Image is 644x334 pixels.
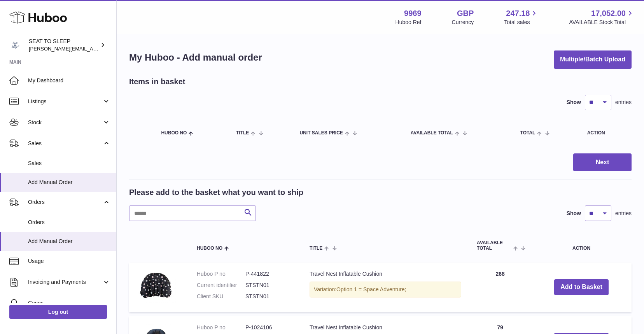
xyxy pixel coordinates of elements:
[567,210,581,217] label: Show
[28,299,110,307] span: Cases
[615,210,632,217] span: entries
[197,324,245,331] dt: Huboo P no
[245,293,294,300] dd: STSTN01
[28,140,102,147] span: Sales
[28,257,110,265] span: Usage
[452,19,474,26] div: Currency
[245,324,294,331] dd: P-1024106
[395,19,422,26] div: Huboo Ref
[404,8,422,19] strong: 9969
[477,240,511,250] span: AVAILABLE Total
[236,130,249,136] span: Title
[137,270,176,303] img: Travel Nest Inflatable Cushion
[29,45,156,52] span: [PERSON_NAME][EMAIL_ADDRESS][DOMAIN_NAME]
[28,179,110,186] span: Add Manual Order
[504,19,539,26] span: Total sales
[569,19,635,26] span: AVAILABLE Stock Total
[299,130,343,136] span: Unit Sales Price
[161,130,187,136] span: Huboo no
[336,286,406,292] span: Option 1 = Space Adventure;
[520,130,535,136] span: Total
[28,98,102,105] span: Listings
[245,282,294,289] dd: STSTN01
[28,160,110,167] span: Sales
[197,293,245,300] dt: Client SKU
[28,238,110,245] span: Add Manual Order
[504,8,539,26] a: 247.18 Total sales
[129,187,303,198] h2: Please add to the basket what you want to ship
[28,219,110,226] span: Orders
[573,153,632,172] button: Next
[569,8,635,26] a: 17,052.00 AVAILABLE Stock Total
[554,279,609,295] button: Add to Basket
[531,233,632,258] th: Action
[591,8,626,19] span: 17,052.00
[302,263,469,312] td: Travel Nest Inflatable Cushion
[245,270,294,278] dd: P-441822
[567,99,581,106] label: Show
[9,39,21,51] img: amy@seattosleep.co.uk
[506,8,530,19] span: 247.18
[615,99,632,106] span: entries
[310,282,461,297] div: Variation:
[28,119,102,126] span: Stock
[29,38,99,52] div: SEAT TO SLEEP
[28,77,110,84] span: My Dashboard
[129,77,185,87] h2: Items in basket
[129,51,262,64] h1: My Huboo - Add manual order
[197,246,222,251] span: Huboo no
[28,278,102,286] span: Invoicing and Payments
[197,282,245,289] dt: Current identifier
[554,50,632,69] button: Multiple/Batch Upload
[9,305,107,319] a: Log out
[457,8,474,19] strong: GBP
[469,263,531,312] td: 268
[587,130,624,136] div: Action
[310,246,322,251] span: Title
[411,130,453,136] span: AVAILABLE Total
[197,270,245,278] dt: Huboo P no
[28,198,102,206] span: Orders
